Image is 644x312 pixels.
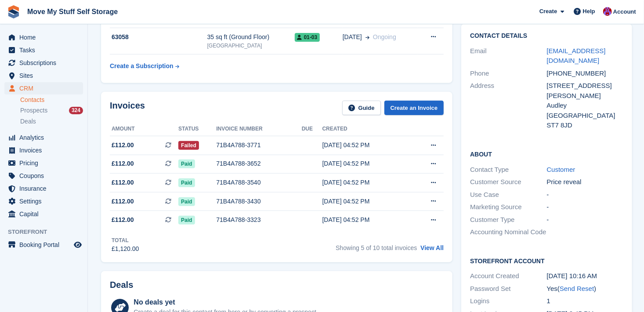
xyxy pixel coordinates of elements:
span: £112.00 [112,178,134,187]
a: View All [420,244,444,251]
span: Create [539,7,557,16]
div: - [547,202,623,212]
div: 71B4A788-3652 [216,159,301,168]
span: £112.00 [112,159,134,168]
div: Customer Type [470,215,546,225]
span: Sites [19,69,72,82]
span: Storefront [8,228,87,236]
a: Move My Stuff Self Storage [24,4,121,19]
div: ST7 8JD [547,120,623,131]
div: 71B4A788-3771 [216,141,301,150]
span: Help [583,7,595,16]
div: Password Set [470,284,546,294]
div: [GEOGRAPHIC_DATA] [547,111,623,121]
div: 63058 [110,33,207,42]
div: Logins [470,296,546,306]
a: Guide [342,101,381,115]
a: menu [4,195,83,207]
span: Invoices [19,144,72,156]
div: Price reveal [547,177,623,187]
span: Booking Portal [19,239,72,251]
div: [PHONE_NUMBER] [547,69,623,79]
span: £112.00 [112,141,134,150]
div: Yes [547,284,623,294]
a: menu [4,57,83,69]
div: 71B4A788-3540 [216,178,301,187]
div: [DATE] 04:52 PM [322,178,410,187]
span: Paid [178,178,195,187]
span: [DATE] [343,33,362,42]
a: menu [4,157,83,169]
span: Tasks [19,44,72,56]
div: - [547,215,623,225]
a: menu [4,69,83,82]
span: Pricing [19,157,72,169]
div: Create a Subscription [110,62,174,71]
div: [STREET_ADDRESS][PERSON_NAME] [547,81,623,101]
a: menu [4,44,83,56]
img: Carrie Machin [603,7,612,16]
span: Capital [19,208,72,220]
h2: Invoices [110,101,145,115]
div: No deals yet [134,297,318,308]
span: Analytics [19,131,72,144]
span: CRM [19,82,72,94]
a: menu [4,82,83,94]
div: 71B4A788-3323 [216,215,301,225]
span: Paid [178,216,195,225]
img: stora-icon-8386f47178a22dfd0bd8f6a31ec36ba5ce8667c1dd55bd0f319d3a0aa187defe.svg [7,5,20,18]
div: Account Created [470,271,546,281]
a: menu [4,208,83,220]
a: Contacts [20,96,83,104]
div: Email [470,46,546,66]
a: Create an Invoice [384,101,444,115]
div: [DATE] 04:52 PM [322,159,410,168]
div: 324 [69,107,83,114]
span: Account [613,7,636,16]
a: Deals [20,117,83,126]
a: menu [4,182,83,195]
span: Home [19,31,72,44]
span: ( ) [557,285,596,292]
div: Use Case [470,190,546,200]
div: 1 [547,296,623,306]
div: £1,120.00 [112,244,139,254]
a: Prospects 324 [20,106,83,115]
span: Coupons [19,170,72,182]
th: Invoice number [216,122,301,136]
div: 71B4A788-3430 [216,197,301,206]
div: Contact Type [470,165,546,175]
span: Insurance [19,182,72,195]
div: Customer Source [470,177,546,187]
th: Amount [110,122,178,136]
div: - [547,190,623,200]
div: Total [112,236,139,244]
h2: About [470,149,623,158]
th: Created [322,122,410,136]
div: [DATE] 04:52 PM [322,141,410,150]
div: Phone [470,69,546,79]
div: [DATE] 04:52 PM [322,197,410,206]
a: Preview store [72,239,83,250]
h2: Contact Details [470,33,623,40]
div: Marketing Source [470,202,546,212]
a: menu [4,170,83,182]
h2: Storefront Account [470,256,623,265]
span: £112.00 [112,215,134,225]
div: [DATE] 04:52 PM [322,215,410,225]
a: Create a Subscription [110,58,179,74]
div: Accounting Nominal Code [470,227,546,237]
a: menu [4,31,83,44]
div: 35 sq ft (Ground Floor) [207,33,295,42]
span: Prospects [20,106,47,115]
th: Status [178,122,216,136]
a: menu [4,144,83,156]
span: 01-03 [295,33,320,42]
div: Address [470,81,546,131]
a: menu [4,131,83,144]
span: Subscriptions [19,57,72,69]
span: Failed [178,141,199,150]
span: Ongoing [373,33,396,40]
a: Customer [547,166,575,173]
span: Showing 5 of 10 total invoices [336,244,417,251]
